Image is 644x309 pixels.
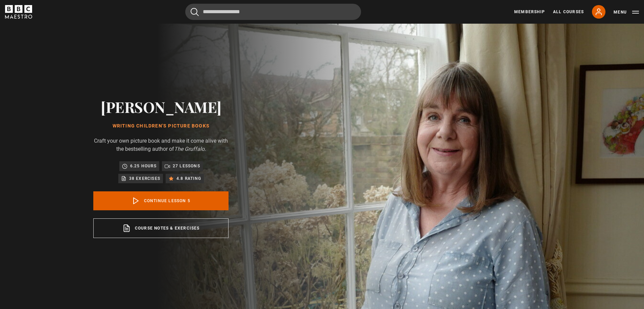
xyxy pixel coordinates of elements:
[129,175,160,182] p: 38 exercises
[130,163,157,169] p: 6.25 hours
[5,5,32,19] svg: BBC Maestro
[93,218,229,238] a: Course notes & exercises
[553,9,584,15] a: All Courses
[614,9,639,16] button: Toggle navigation
[191,8,199,16] button: Submit the search query
[93,191,229,210] a: Continue lesson 5
[174,146,205,152] i: The Gruffalo
[93,123,229,129] h1: Writing Children's Picture Books
[176,175,201,182] p: 4.8 rating
[185,4,361,20] input: Search
[93,137,229,153] p: Craft your own picture book and make it come alive with the bestselling author of .
[173,163,200,169] p: 27 lessons
[514,9,545,15] a: Membership
[93,98,229,115] h2: [PERSON_NAME]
